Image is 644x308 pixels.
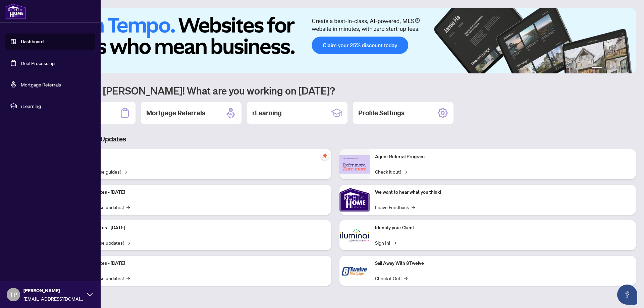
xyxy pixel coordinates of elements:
span: → [393,239,396,246]
img: Sail Away With 8Twelve [339,256,370,286]
img: Slide 0 [35,8,636,73]
span: → [412,203,415,211]
img: Agent Referral Program [339,155,370,174]
a: Sign In!→ [375,239,396,246]
button: 1 [592,67,602,69]
button: 2 [605,67,608,69]
p: Self-Help [70,153,326,161]
span: → [126,239,130,246]
p: Platform Updates - [DATE] [70,189,326,196]
span: → [404,274,408,282]
h1: Welcome back [PERSON_NAME]! What are you working on [DATE]? [35,84,636,97]
a: Leave Feedback→ [375,203,415,211]
span: rLearning [21,102,91,110]
span: TP [10,290,17,299]
p: Platform Updates - [DATE] [70,260,326,267]
span: pushpin [321,152,329,160]
a: Check it out!→ [375,168,407,175]
span: → [123,168,127,175]
button: 3 [610,67,613,69]
h2: Profile Settings [358,108,405,118]
h3: Brokerage & Industry Updates [35,134,636,144]
h2: Mortgage Referrals [146,108,205,118]
p: Sail Away With 8Twelve [375,260,631,267]
span: [PERSON_NAME] [23,287,84,294]
p: Agent Referral Program [375,153,631,161]
img: logo [5,3,26,19]
a: Mortgage Referrals [21,81,61,87]
a: Dashboard [21,39,44,45]
img: We want to hear what you think! [339,185,370,215]
span: → [126,274,130,282]
button: Open asap [617,285,637,305]
p: Platform Updates - [DATE] [70,224,326,232]
img: Identify your Client [339,220,370,250]
button: 5 [621,67,624,69]
p: Identify your Client [375,224,631,232]
button: 6 [627,67,629,69]
button: 4 [616,67,619,69]
p: We want to hear what you think! [375,189,631,196]
span: → [404,168,407,175]
a: Check it Out!→ [375,274,408,282]
span: [EMAIL_ADDRESS][DOMAIN_NAME] [23,295,84,302]
span: → [126,203,130,211]
a: Deal Processing [21,60,55,66]
h2: rLearning [252,108,282,118]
